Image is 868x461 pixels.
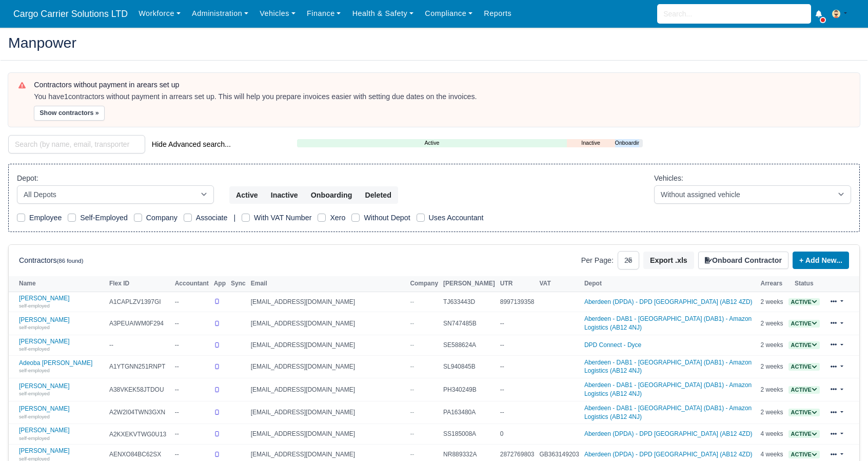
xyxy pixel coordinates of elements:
[441,378,498,401] td: PH340249B
[788,320,820,328] span: Active
[19,359,104,374] a: Adeoba [PERSON_NAME] self-employed
[19,324,50,330] small: self-employed
[146,212,177,224] label: Company
[498,401,537,424] td: --
[698,252,788,269] button: Onboard Contractor
[8,4,133,24] a: Cargo Carrier Solutions LTD
[64,92,68,101] strong: 1
[186,4,254,24] a: Administration
[34,81,850,89] h6: Contractors without payment in arears set up
[498,312,537,335] td: --
[498,378,537,401] td: --
[584,451,753,458] a: Aberdeen (DPDA) - DPD [GEOGRAPHIC_DATA] (AB12 4ZD)
[584,298,753,305] a: Aberdeen (DPDA) - DPD [GEOGRAPHIC_DATA] (AB12 4ZD)
[107,292,172,312] td: A1CAPLZV1397GI
[788,341,820,349] span: Active
[758,424,786,445] td: 4 weeks
[107,276,172,292] th: Flex ID
[419,4,478,24] a: Compliance
[793,252,849,269] a: + Add New...
[34,92,850,102] div: You have contractors without payment in arrears set up. This will help you prepare invoices easie...
[19,338,104,353] a: [PERSON_NAME] self-employed
[80,212,128,224] label: Self-Employed
[498,276,537,292] th: UTR
[19,427,104,441] a: [PERSON_NAME] self-employed
[584,359,752,375] a: Aberdeen - DAB1 - [GEOGRAPHIC_DATA] (DAB1) - Amazon Logistics (AB12 4NJ)
[441,355,498,378] td: SL940845B
[581,255,614,266] label: Per Page:
[582,276,758,292] th: Depot
[107,401,172,424] td: A2W2I04TWN3GXN
[107,355,172,378] td: A1YTGNN251RNPT
[107,424,172,445] td: A2KXEKVTWG0U13
[788,298,820,306] span: Active
[584,430,753,437] a: Aberdeen (DPDA) - DPD [GEOGRAPHIC_DATA] (AB12 4ZD)
[654,172,683,184] label: Vehicles:
[248,312,408,335] td: [EMAIL_ADDRESS][DOMAIN_NAME]
[211,276,228,292] th: App
[410,451,414,458] span: --
[248,292,408,312] td: [EMAIL_ADDRESS][DOMAIN_NAME]
[172,424,211,445] td: --
[301,4,347,24] a: Finance
[758,292,786,312] td: 2 weeks
[410,409,414,416] span: --
[19,382,104,397] a: [PERSON_NAME] self-employed
[788,363,820,371] span: Active
[19,435,50,441] small: self-employed
[758,335,786,355] td: 2 weeks
[788,409,820,416] a: Active
[254,212,311,224] label: With VAT Number
[441,401,498,424] td: PA163480A
[133,4,186,24] a: Workforce
[584,405,752,420] a: Aberdeen - DAB1 - [GEOGRAPHIC_DATA] (DAB1) - Amazon Logistics (AB12 4NJ)
[441,292,498,312] td: TJ633443D
[17,172,38,184] label: Depot:
[248,378,408,401] td: [EMAIL_ADDRESS][DOMAIN_NAME]
[410,363,414,370] span: --
[264,186,305,204] button: Inactive
[441,276,498,292] th: [PERSON_NAME]
[758,276,786,292] th: Arrears
[788,386,820,393] a: Active
[172,355,211,378] td: --
[788,451,820,458] a: Active
[233,214,235,222] span: |
[19,303,50,309] small: self-employed
[248,424,408,445] td: [EMAIL_ADDRESS][DOMAIN_NAME]
[19,256,83,265] h6: Contractors
[410,430,414,437] span: --
[8,135,145,153] input: Search (by name, email, transporter id) ...
[304,186,359,204] button: Onboarding
[107,312,172,335] td: A3PEUAIWM0F294
[1,27,867,61] div: Manpower
[657,4,811,24] input: Search...
[788,252,849,269] div: + Add New...
[758,401,786,424] td: 2 weeks
[478,4,517,24] a: Reports
[228,276,248,292] th: Sync
[172,312,211,335] td: --
[498,424,537,445] td: 0
[8,35,860,50] h2: Manpower
[788,430,820,437] a: Active
[407,276,441,292] th: Company
[364,212,410,224] label: Without Depot
[172,276,211,292] th: Accountant
[441,335,498,355] td: SE588624A
[248,401,408,424] td: [EMAIL_ADDRESS][DOMAIN_NAME]
[107,378,172,401] td: A38VKEK58JTDOU
[9,276,107,292] th: Name
[8,4,133,24] span: Cargo Carrier Solutions LTD
[498,355,537,378] td: --
[347,4,420,24] a: Health & Safety
[254,4,301,24] a: Vehicles
[429,212,484,224] label: Uses Accountant
[498,335,537,355] td: --
[19,414,50,419] small: self-employed
[615,139,639,147] a: Onboarding
[441,424,498,445] td: SS185008A
[788,451,820,458] span: Active
[567,139,615,147] a: Inactive
[19,405,104,420] a: [PERSON_NAME] self-employed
